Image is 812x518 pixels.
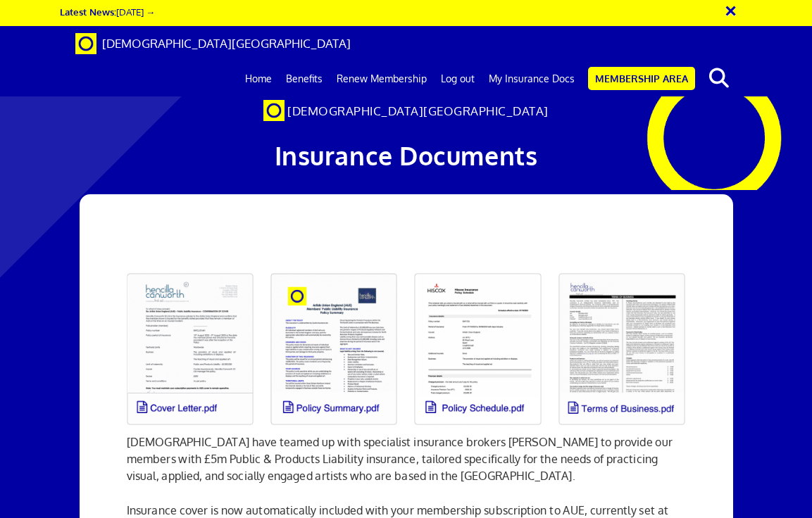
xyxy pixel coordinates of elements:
p: [DEMOGRAPHIC_DATA] have teamed up with specialist insurance brokers [PERSON_NAME] to provide our ... [127,434,685,484]
a: Benefits [279,61,330,96]
span: [DEMOGRAPHIC_DATA][GEOGRAPHIC_DATA] [287,103,549,118]
span: Insurance Documents [275,139,538,171]
a: Brand [DEMOGRAPHIC_DATA][GEOGRAPHIC_DATA] [65,26,361,61]
a: Renew Membership [330,61,434,96]
a: Membership Area [588,67,695,90]
strong: Latest News: [60,6,116,18]
a: Home [238,61,279,96]
a: My Insurance Docs [482,61,582,96]
a: Latest News:[DATE] → [60,6,155,18]
button: search [698,63,741,93]
span: [DEMOGRAPHIC_DATA][GEOGRAPHIC_DATA] [102,36,351,51]
a: Log out [434,61,482,96]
